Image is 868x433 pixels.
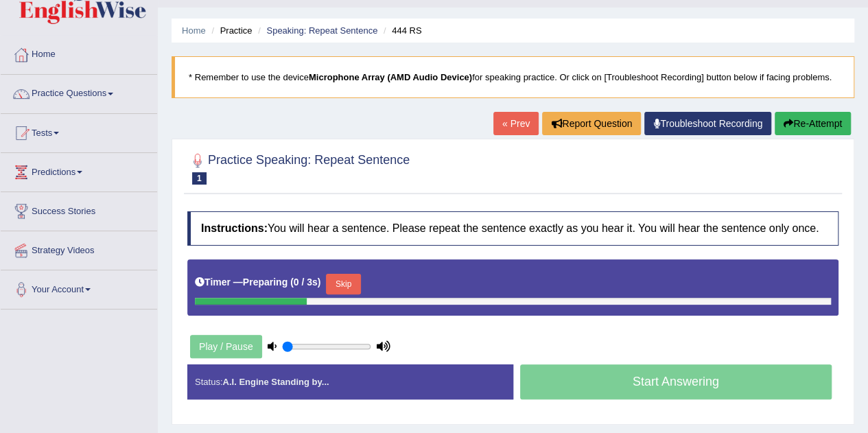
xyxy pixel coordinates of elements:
[187,211,838,246] h4: You will hear a sentence. Please repeat the sentence exactly as you hear it. You will hear the se...
[195,277,320,288] h5: Timer —
[1,36,157,70] a: Home
[326,274,360,294] button: Skip
[208,24,252,37] li: Practice
[644,112,771,135] a: Troubleshoot Recording
[172,56,854,98] blockquote: * Remember to use the device for speaking practice. Or click on [Troubleshoot Recording] button b...
[243,277,288,288] b: Preparing
[318,277,321,288] b: )
[187,150,410,185] h2: Practice Speaking: Repeat Sentence
[266,25,377,36] a: Speaking: Repeat Sentence
[309,72,472,82] b: Microphone Array (AMD Audio Device)
[493,112,539,135] a: « Prev
[1,153,157,187] a: Predictions
[182,25,206,36] a: Home
[1,75,157,109] a: Practice Questions
[1,192,157,226] a: Success Stories
[775,112,851,135] button: Re-Attempt
[294,277,318,288] b: 0 / 3s
[1,270,157,305] a: Your Account
[222,377,329,387] strong: A.I. Engine Standing by...
[380,24,422,37] li: 444 RS
[542,112,641,135] button: Report Question
[1,114,157,148] a: Tests
[201,222,268,234] b: Instructions:
[192,172,207,185] span: 1
[290,277,294,288] b: (
[1,231,157,266] a: Strategy Videos
[187,364,513,399] div: Status:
